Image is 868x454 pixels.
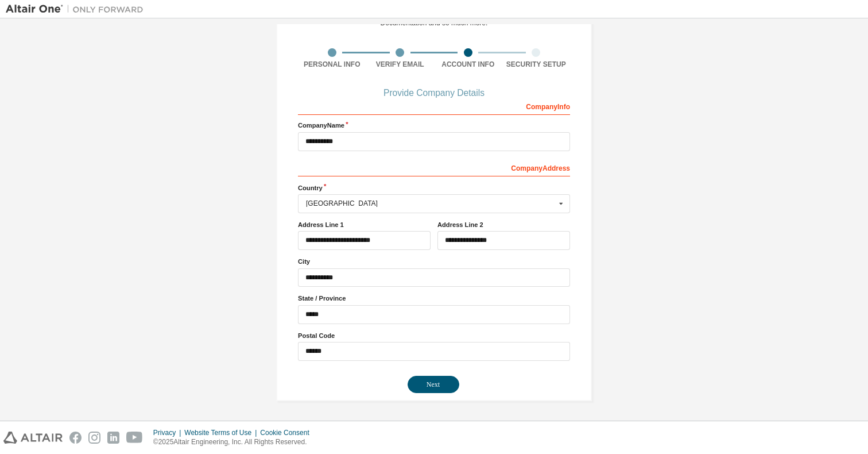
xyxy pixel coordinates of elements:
img: Altair One [6,3,149,15]
div: Account Info [434,60,502,69]
div: Privacy [153,428,184,437]
div: Verify Email [366,60,435,69]
div: Personal Info [298,60,366,69]
button: Next [408,376,459,393]
img: facebook.svg [69,432,82,444]
label: State / Province [298,294,570,303]
div: [GEOGRAPHIC_DATA] [306,200,556,207]
div: Cookie Consent [260,428,316,437]
label: Address Line 2 [437,220,570,229]
div: Security Setup [502,60,571,69]
label: Postal Code [298,331,570,340]
img: instagram.svg [88,432,100,444]
div: Website Terms of Use [184,428,260,437]
img: linkedin.svg [107,432,119,444]
label: Company Name [298,121,570,130]
div: Company Address [298,158,570,176]
img: altair_logo.svg [3,432,63,444]
img: youtube.svg [126,432,143,444]
label: Address Line 1 [298,220,431,229]
label: City [298,257,570,266]
div: Company Info [298,97,570,115]
label: Country [298,183,570,193]
p: © 2025 Altair Engineering, Inc. All Rights Reserved. [153,437,316,447]
div: Provide Company Details [298,90,570,97]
